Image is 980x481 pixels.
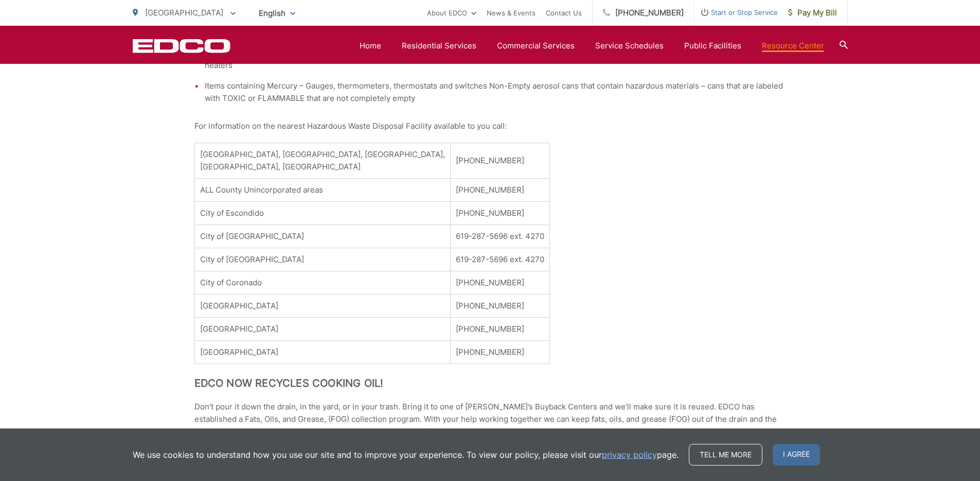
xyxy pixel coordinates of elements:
[194,271,450,295] td: City of Coronado
[450,271,549,295] td: [PHONE_NUMBER]
[427,7,476,19] a: About EDCO
[497,40,575,52] a: Commercial Services
[194,179,450,202] td: ALL County Unincorporated areas
[450,202,549,225] td: [PHONE_NUMBER]
[450,179,549,202] td: [PHONE_NUMBER]
[133,39,230,53] a: EDCD logo. Return to the homepage.
[595,40,664,52] a: Service Schedules
[788,7,837,19] span: Pay My Bill
[194,377,786,389] h2: EDCO Now Recycles Cooking Oil!
[251,4,303,22] span: English
[450,295,549,318] td: [PHONE_NUMBER]
[762,40,824,52] a: Resource Center
[689,444,762,466] a: Tell me more
[450,341,549,364] td: [PHONE_NUMBER]
[133,449,679,461] p: We use cookies to understand how you use our site and to improve your experience. To view our pol...
[194,248,450,271] td: City of [GEOGRAPHIC_DATA]
[194,401,786,450] p: Don’t pour it down the drain, in the yard, or in your trash. Bring it to one of [PERSON_NAME]’s B...
[450,143,549,179] td: [PHONE_NUMBER]
[194,120,786,132] p: For information on the nearest Hazardous Waste Disposal Facility available to you call:
[546,7,582,19] a: Contact Us
[194,202,450,225] td: City of Escondido
[450,318,549,341] td: [PHONE_NUMBER]
[684,40,741,52] a: Public Facilities
[205,80,786,105] li: Items containing Mercury – Gauges, thermometers, thermostats and switches Non-Empty aerosol cans ...
[194,143,450,179] td: [GEOGRAPHIC_DATA], [GEOGRAPHIC_DATA], [GEOGRAPHIC_DATA], [GEOGRAPHIC_DATA], [GEOGRAPHIC_DATA]
[194,225,450,248] td: City of [GEOGRAPHIC_DATA]
[145,8,223,18] span: [GEOGRAPHIC_DATA]
[194,295,450,318] td: [GEOGRAPHIC_DATA]
[602,449,657,461] a: privacy policy
[360,40,381,52] a: Home
[487,7,536,19] a: News & Events
[450,248,549,271] td: 619-287-5696 ext. 4270
[194,318,450,341] td: [GEOGRAPHIC_DATA]
[773,444,820,466] span: I agree
[450,225,549,248] td: 619-287-5696 ext. 4270
[402,40,476,52] a: Residential Services
[194,341,450,364] td: [GEOGRAPHIC_DATA]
